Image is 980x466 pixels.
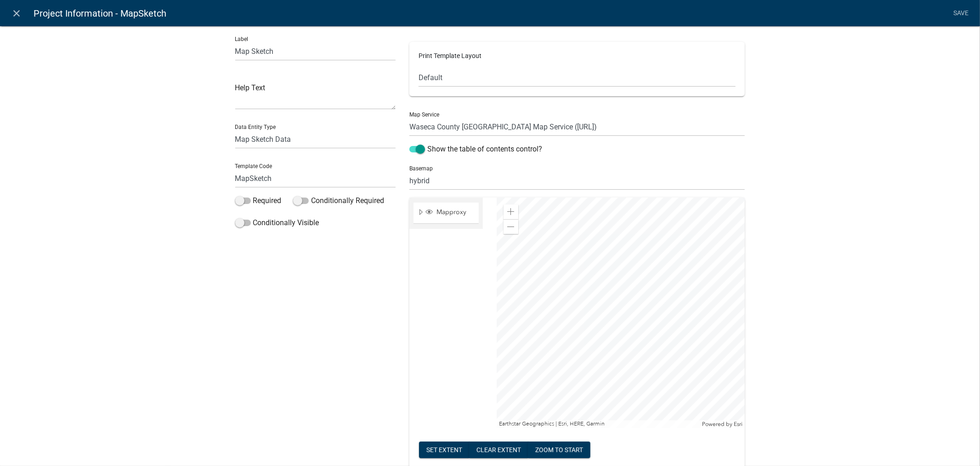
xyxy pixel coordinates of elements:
[504,204,518,219] div: Zoom in
[409,144,542,155] label: Show the table of contents control?
[497,420,700,428] div: Earthstar Geographics | Esri, HERE, Garmin
[419,51,736,61] p: Print Template Layout
[734,421,742,427] a: Esri
[11,8,23,19] i: close
[469,442,528,458] button: Clear extent
[414,203,479,224] li: Mapproxy
[293,195,384,206] label: Conditionally Required
[434,208,476,216] span: Mapproxy
[413,200,480,226] ul: Layer List
[424,208,476,217] div: Mapproxy
[504,219,518,234] div: Zoom out
[235,195,282,206] label: Required
[950,5,973,22] a: Save
[419,442,590,460] div: Map extent controls
[34,4,166,23] span: Project Information - MapSketch
[417,208,424,218] span: Expand
[419,68,736,87] select: Print Template Layout
[235,217,319,228] label: Conditionally Visible
[528,442,590,458] button: zoom to start
[419,442,470,458] button: Set extent
[700,420,745,428] div: Powered by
